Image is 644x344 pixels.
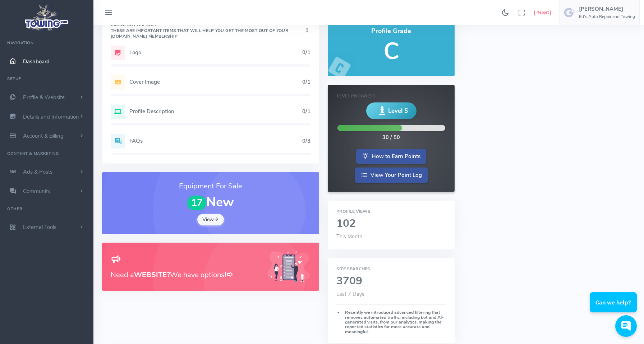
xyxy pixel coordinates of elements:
[23,94,65,101] span: Profile & Website
[129,79,302,85] h5: Cover Image
[129,138,302,144] h5: FAQs
[336,233,362,240] span: This Month
[388,106,408,115] span: Level 5
[129,109,302,114] h5: Profile Description
[129,50,302,55] h5: Logo
[564,7,575,18] img: user-image
[111,269,259,280] h3: Need a We have options!
[382,134,400,142] div: 30 / 50
[23,113,79,120] span: Details and Information
[579,6,635,12] h5: [PERSON_NAME]
[583,272,644,344] iframe: Conversations
[336,310,446,334] h6: Recently we introduced advanced filtering that removes automated traffic, including bot and AI-ge...
[336,290,364,298] span: Last 7 Days
[23,2,71,33] img: logo
[23,168,52,175] span: Ads & Posts
[111,28,288,39] small: These are important items that will help you get the most out of your [DOMAIN_NAME] Membership
[336,209,446,214] h6: Profile Views
[23,132,64,139] span: Account & Billing
[356,149,426,164] a: How to Earn Points
[336,275,446,287] h2: 3709
[111,181,310,192] h3: Equipment For Sale
[336,267,446,271] h6: Site Searches
[302,79,310,85] h5: 0/1
[336,38,446,64] h5: C
[23,188,51,195] span: Community
[23,58,50,65] span: Dashboard
[336,28,446,35] h4: Profile Grade
[302,50,310,55] h5: 0/1
[534,10,551,16] button: Report
[355,168,428,183] a: View Your Point Log
[336,218,446,230] h2: 102
[187,196,207,210] span: 17
[579,14,635,19] h6: Ed’s Auto Repair and Towing
[23,224,56,231] span: External Tools
[302,109,310,114] h5: 0/1
[111,22,303,39] h4: Make An Impact
[111,195,310,210] h1: New
[134,270,170,280] b: WEBSITE?
[267,251,310,283] img: Generic placeholder image
[337,94,446,98] h6: Level Progress
[302,138,310,144] h5: 0/3
[197,214,224,225] a: View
